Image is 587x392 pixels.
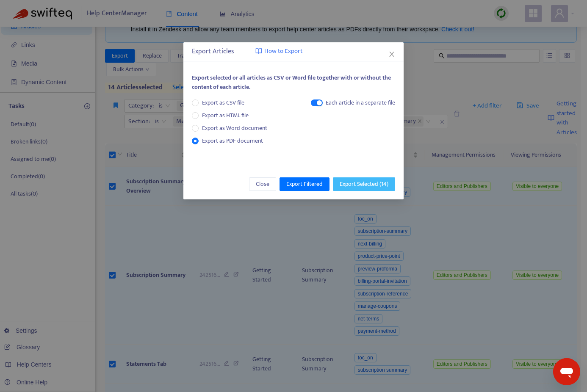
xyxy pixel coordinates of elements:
[280,177,329,191] button: Export Filtered
[202,136,263,146] span: Export as PDF document
[333,177,395,191] button: Export Selected (14)
[340,179,388,189] span: Export Selected ( 14 )
[256,179,269,189] span: Close
[249,177,276,191] button: Close
[264,47,302,56] span: How to Export
[199,98,248,108] span: Export as CSV file
[192,73,391,92] span: Export selected or all articles as CSV or Word file together with or without the content of each ...
[388,51,395,58] span: close
[255,48,262,55] img: image-link
[286,179,323,189] span: Export Filtered
[553,358,580,385] iframe: Button to launch messaging window
[199,111,252,120] span: Export as HTML file
[326,98,395,108] div: Each article in a separate file
[199,124,271,133] span: Export as Word document
[255,47,302,56] a: How to Export
[192,47,395,57] div: Export Articles
[387,50,396,59] button: Close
